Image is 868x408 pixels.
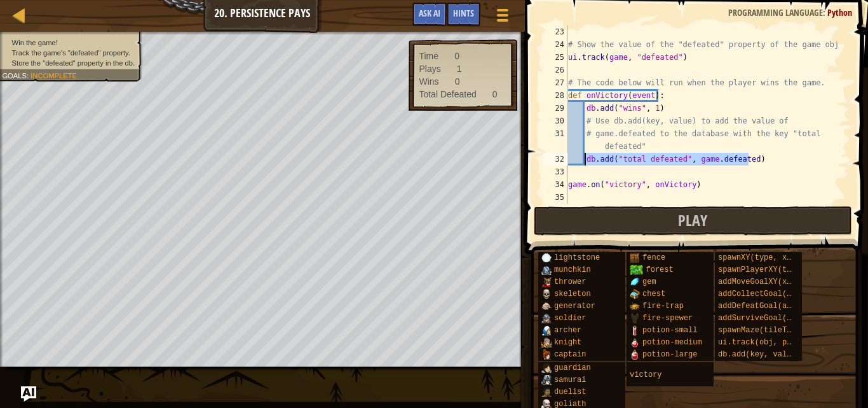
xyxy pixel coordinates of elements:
[543,51,568,64] div: 25
[630,277,640,287] img: portrait.png
[541,277,552,287] img: portrait.png
[554,388,586,397] span: duelist
[453,7,474,19] span: Hints
[718,265,832,274] span: spawnPlayerXY(type, x, y)
[630,265,643,275] img: trees_1.png
[541,313,552,323] img: portrait.png
[718,326,832,335] span: spawnMaze(tileType, seed)
[419,62,440,75] div: Plays
[827,6,852,18] span: Python
[534,206,852,236] button: Play
[554,376,586,384] span: samurai
[554,278,586,286] span: thrower
[543,38,568,51] div: 24
[541,325,552,335] img: portrait.png
[541,363,552,373] img: portrait.png
[630,370,661,379] span: victory
[554,326,581,335] span: archer
[642,253,665,262] span: fence
[27,71,31,80] span: :
[543,76,568,89] div: 27
[541,301,552,311] img: portrait.png
[419,50,438,62] div: Time
[718,314,824,323] span: addSurviveGoal(seconds)
[642,302,684,311] span: fire-trap
[541,387,552,397] img: portrait.png
[642,326,697,335] span: potion-small
[630,253,640,263] img: portrait.png
[554,290,591,299] span: skeleton
[543,178,568,191] div: 34
[492,88,498,101] div: 0
[718,302,814,311] span: addDefeatGoal(amount)
[554,253,600,262] span: lightstone
[630,325,640,335] img: portrait.png
[541,265,552,275] img: portrait.png
[642,278,656,286] span: gem
[419,88,476,101] div: Total Defeated
[12,59,135,67] span: Store the "defeated" property in the db.
[543,64,568,76] div: 26
[457,62,462,75] div: 1
[541,349,552,360] img: portrait.png
[541,337,552,348] img: portrait.png
[543,89,568,102] div: 28
[642,290,665,299] span: chest
[630,337,640,348] img: portrait.png
[718,278,805,286] span: addMoveGoalXY(x, y)
[541,253,552,263] img: portrait.png
[2,71,27,80] span: Goals
[543,127,568,153] div: 31
[21,386,36,402] button: Ask AI
[487,3,519,32] button: Show game menu
[543,25,568,38] div: 23
[412,3,447,26] button: Ask AI
[630,313,640,323] img: portrait.png
[642,350,697,359] span: potion-large
[554,265,591,274] span: munchkin
[630,349,640,360] img: portrait.png
[718,350,801,359] span: db.add(key, value)
[554,338,581,347] span: knight
[728,6,823,18] span: Programming language
[2,48,135,58] li: Track the game's "defeated" property.
[543,153,568,165] div: 32
[31,71,77,80] span: Incomplete
[12,48,130,57] span: Track the game's "defeated" property.
[554,302,595,311] span: generator
[2,38,135,48] li: Win the game!
[718,253,805,262] span: spawnXY(type, x, y)
[541,375,552,385] img: portrait.png
[543,165,568,178] div: 33
[630,301,640,311] img: portrait.png
[541,289,552,299] img: portrait.png
[12,38,58,46] span: Win the game!
[554,350,586,359] span: captain
[630,289,640,299] img: portrait.png
[642,314,693,323] span: fire-spewer
[642,338,702,347] span: potion-medium
[454,50,459,62] div: 0
[554,314,586,323] span: soldier
[419,7,440,19] span: Ask AI
[678,210,707,230] span: Play
[455,75,460,88] div: 0
[543,102,568,115] div: 29
[554,363,591,372] span: guardian
[419,75,438,88] div: Wins
[718,338,805,347] span: ui.track(obj, prop)
[718,290,818,299] span: addCollectGoal(amount)
[2,58,135,68] li: Store the "defeated" property in the db.
[646,265,673,274] span: forest
[543,191,568,204] div: 35
[823,6,827,18] span: :
[543,115,568,127] div: 30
